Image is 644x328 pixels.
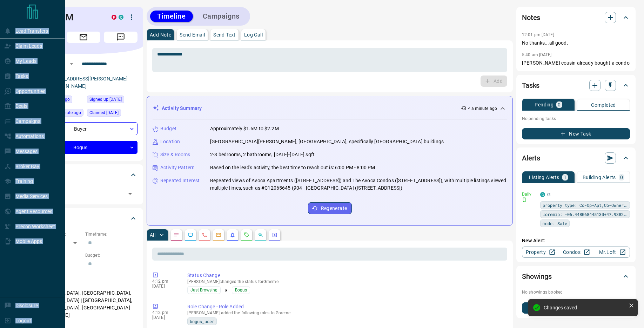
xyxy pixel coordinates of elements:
[29,210,137,227] div: Criteria
[543,211,628,218] span: loremip: -06.448068445130+47.938259252385,-92.172666403755+47.78058735336,-67.814531371182+45.779...
[244,232,249,238] svg: Requests
[522,52,552,57] p: 5:40 am [DATE]
[468,105,497,112] p: < a minute ago
[89,96,122,103] span: Signed up [DATE]
[150,232,155,237] p: All
[112,15,116,20] div: property.ca
[190,287,217,294] span: Just Browsing
[216,232,221,238] svg: Emails
[522,9,630,26] div: Notes
[558,102,561,107] p: 0
[29,166,137,183] div: Tags
[591,103,616,107] p: Completed
[187,303,504,310] p: Role Change - Role Added
[160,151,190,158] p: Size & Rooms
[160,164,195,171] p: Activity Pattern
[150,11,193,22] button: Timeline
[152,310,177,315] p: 4:12 pm
[543,202,628,209] span: property type: Co-Op+Apt,Co-Ownership+Apt
[558,247,594,258] a: Condos
[152,284,177,289] p: [DATE]
[210,164,375,171] p: Based on the lead's activity, the best time to reach out is: 6:00 PM - 8:00 PM
[85,231,137,237] p: Timeframe:
[594,247,630,258] a: Mr.Loft
[244,32,263,37] p: Log Call
[522,150,630,166] div: Alerts
[522,80,539,91] h2: Tasks
[160,125,176,132] p: Budget
[202,232,207,238] svg: Calls
[522,77,630,94] div: Tasks
[125,189,135,199] button: Open
[188,232,193,238] svg: Lead Browsing Activity
[522,39,630,47] p: No thanks...all good.
[152,315,177,320] p: [DATE]
[620,175,623,180] p: 0
[160,138,180,145] p: Location
[272,232,277,238] svg: Agent Actions
[196,11,247,22] button: Campaigns
[67,60,76,68] button: Open
[119,15,123,20] div: condos.ca
[210,151,315,158] p: 2-3 bedrooms, 2 bathrooms, [DATE]-[DATE] sqft
[153,102,507,115] div: Activity Summary< a minute ago
[258,232,263,238] svg: Opportunities
[522,59,630,67] p: [PERSON_NAME] cousin already bought a condo
[522,237,630,244] p: New Alert:
[522,289,630,295] p: No showings booked
[529,175,559,180] p: Listing Alerts
[235,287,247,294] span: Bogus
[543,220,567,227] span: mode: Sale
[29,122,137,135] div: Buyer
[522,197,527,202] svg: Push Notification Only
[230,232,235,238] svg: Listing Alerts
[29,281,137,287] p: Areas Searched:
[522,32,554,37] p: 12:01 pm [DATE]
[522,247,558,258] a: Property
[540,192,545,197] div: condos.ca
[180,32,205,37] p: Send Email
[522,128,630,139] button: New Task
[544,305,626,310] div: Changes saved
[522,152,540,164] h2: Alerts
[522,268,630,285] div: Showings
[522,113,630,124] p: No pending tasks
[162,105,202,112] p: Activity Summary
[522,191,536,197] p: Daily
[89,109,119,116] span: Claimed [DATE]
[87,109,137,119] div: Sun Jun 16 2019
[213,32,236,37] p: Send Text
[583,175,616,180] p: Building Alerts
[187,310,504,315] p: [PERSON_NAME] added the following roles to Graeme
[210,138,444,145] p: [GEOGRAPHIC_DATA][PERSON_NAME], [GEOGRAPHIC_DATA], specifically [GEOGRAPHIC_DATA] buildings
[67,32,100,43] span: Email
[160,177,200,184] p: Repeated Interest
[564,175,566,180] p: 1
[150,32,171,37] p: Add Note
[210,177,507,192] p: Repeated views of Avoca Apartments ([STREET_ADDRESS]) and The Avoca Condos ([STREET_ADDRESS]), wi...
[48,76,128,89] a: [EMAIL_ADDRESS][PERSON_NAME][DOMAIN_NAME]
[29,287,137,321] p: [GEOGRAPHIC_DATA], [GEOGRAPHIC_DATA], [GEOGRAPHIC_DATA] | [GEOGRAPHIC_DATA], [GEOGRAPHIC_DATA], [...
[85,252,137,258] p: Budget:
[174,232,179,238] svg: Notes
[29,12,101,23] h1: Graeme M
[522,302,630,314] button: New Showing
[157,51,502,69] textarea: To enrich screen reader interactions, please activate Accessibility in Grammarly extension settings
[29,141,137,154] div: Bogus
[547,192,551,197] a: G
[210,125,279,132] p: Approximately $1.6M to $2.2M
[190,318,214,325] span: bogus_user
[104,32,137,43] span: Message
[87,96,137,105] div: Sun Jun 16 2019
[522,271,552,282] h2: Showings
[187,279,504,284] p: [PERSON_NAME] changed the status for Graeme
[522,12,540,23] h2: Notes
[187,272,504,279] p: Status Change
[308,202,352,214] button: Regenerate
[152,279,177,284] p: 4:12 pm
[535,102,554,107] p: Pending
